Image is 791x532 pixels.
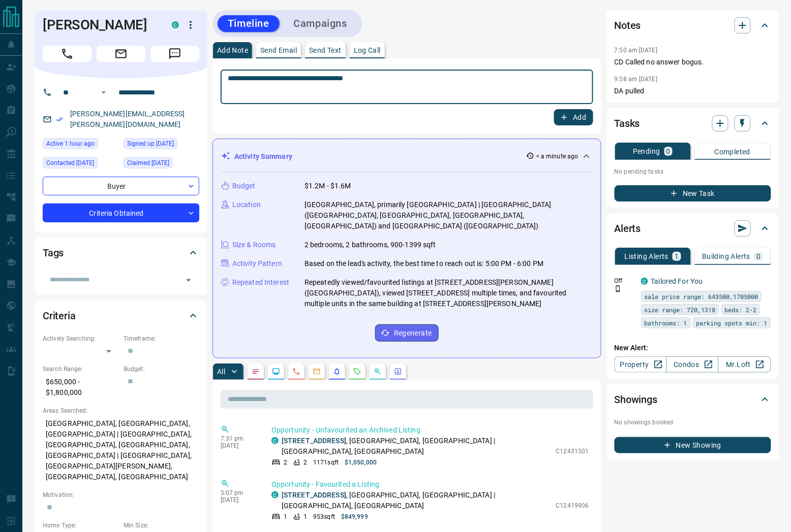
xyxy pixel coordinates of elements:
p: Completed [715,148,751,155]
div: Buyer [43,177,199,195]
p: $1.2M - $1.6M [305,181,351,191]
span: Active 1 hour ago [46,139,95,149]
span: Email [97,46,145,62]
a: [STREET_ADDRESS] [282,491,346,499]
p: $849,999 [341,512,368,521]
svg: Push Notification Only [615,285,622,292]
p: < a minute ago [536,152,579,161]
button: Timeline [218,15,280,32]
span: bathrooms: 1 [645,318,687,328]
span: size range: 720,1318 [645,305,716,315]
svg: Lead Browsing Activity [272,368,280,376]
p: Areas Searched: [43,406,199,415]
p: Location [232,199,261,210]
p: New Alert: [615,343,771,353]
a: Condos [666,356,719,373]
p: 2 [284,458,287,467]
p: Send Email [260,47,297,54]
span: Call [43,46,92,62]
p: $1,050,000 [345,458,377,467]
p: Based on the lead's activity, the best time to reach out is: 5:00 PM - 6:00 PM [305,258,543,269]
div: Showings [615,387,771,412]
div: Tasks [615,111,771,136]
div: Criteria [43,304,199,328]
h2: Alerts [615,220,641,237]
p: Min Size: [124,521,199,530]
p: Activity Summary [234,151,292,162]
a: Property [615,356,667,373]
svg: Email Verified [56,116,63,123]
span: parking spots min: 1 [696,318,768,328]
h2: Criteria [43,308,76,324]
p: 1171 sqft [313,458,339,467]
p: Add Note [217,47,248,54]
svg: Requests [353,368,361,376]
p: Log Call [354,47,381,54]
div: Alerts [615,216,771,241]
div: condos.ca [172,21,179,28]
h2: Showings [615,391,658,408]
p: Off [615,276,635,285]
p: Pending [633,148,660,155]
p: DA pulled [615,86,771,96]
p: Building Alerts [702,253,750,260]
span: Signed up [DATE] [127,139,174,149]
svg: Agent Actions [394,368,402,376]
div: Tags [43,241,199,265]
p: 1 [303,512,307,521]
p: All [217,368,225,375]
button: New Showing [615,437,771,453]
p: Activity Pattern [232,258,282,269]
button: Open [181,273,196,287]
p: Send Text [309,47,342,54]
svg: Notes [252,368,260,376]
span: Claimed [DATE] [127,158,169,168]
button: Regenerate [375,324,439,342]
h2: Tasks [615,115,640,131]
p: 1 [675,253,679,260]
svg: Listing Alerts [333,368,341,376]
p: 2 bedrooms, 2 bathrooms, 900-1399 sqft [305,240,436,250]
p: 5:07 pm [221,489,256,496]
p: Opportunity - Favourited a Listing [271,479,589,490]
p: $650,000 - $1,800,000 [43,374,118,401]
div: condos.ca [641,278,648,285]
p: [GEOGRAPHIC_DATA], [GEOGRAPHIC_DATA], [GEOGRAPHIC_DATA] | [GEOGRAPHIC_DATA], [GEOGRAPHIC_DATA], [... [43,415,199,485]
h2: Tags [43,245,64,261]
p: 953 sqft [313,512,335,521]
p: Repeatedly viewed/favourited listings at [STREET_ADDRESS][PERSON_NAME] ([GEOGRAPHIC_DATA]), viewe... [305,277,593,309]
p: Search Range: [43,364,118,374]
p: [DATE] [221,442,256,449]
p: Actively Searching: [43,334,118,343]
p: No pending tasks [615,164,771,179]
p: Budget [232,181,256,191]
svg: Opportunities [374,368,382,376]
p: [DATE] [221,496,256,504]
p: 7:31 pm [221,435,256,442]
p: Budget: [124,364,199,374]
h1: [PERSON_NAME] [43,17,157,33]
span: sale price range: 643500,1705000 [645,291,758,302]
a: [STREET_ADDRESS] [282,437,346,445]
div: Activity Summary< a minute ago [221,147,593,166]
p: Opportunity - Unfavourited an Archived Listing [271,425,589,436]
p: 0 [666,148,671,155]
div: Wed Oct 15 2025 [43,138,118,152]
p: C12419906 [556,501,589,510]
p: Listing Alerts [625,253,669,260]
svg: Emails [313,368,321,376]
a: [PERSON_NAME][EMAIL_ADDRESS][PERSON_NAME][DOMAIN_NAME] [70,110,185,128]
p: Size & Rooms [232,240,276,250]
button: Open [98,86,110,98]
div: condos.ca [271,491,279,498]
p: [GEOGRAPHIC_DATA], primarily [GEOGRAPHIC_DATA] | [GEOGRAPHIC_DATA] ([GEOGRAPHIC_DATA], [GEOGRAPHI... [305,199,593,231]
p: 9:58 am [DATE] [615,76,658,83]
p: 0 [756,253,760,260]
div: Tue Sep 16 2025 [43,157,118,172]
p: Home Type: [43,521,118,530]
div: Notes [615,13,771,38]
h2: Notes [615,17,641,34]
a: Tailored For You [651,277,703,285]
p: Motivation: [43,490,199,500]
div: Criteria Obtained [43,204,199,222]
